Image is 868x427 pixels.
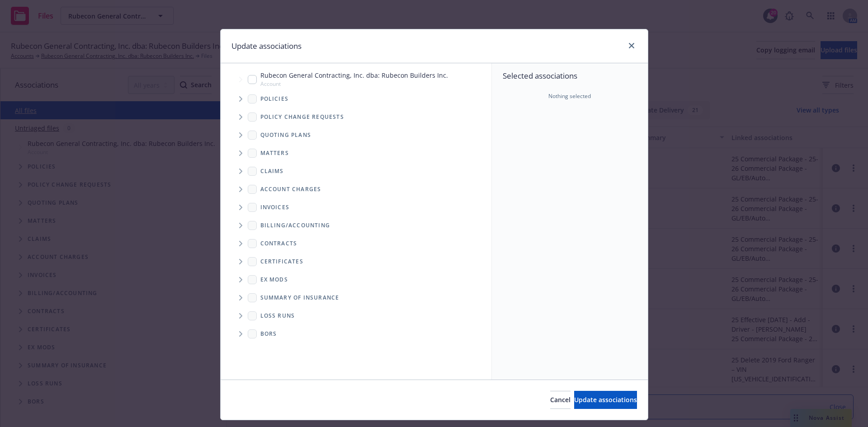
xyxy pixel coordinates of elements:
span: Matters [260,150,289,156]
span: Selected associations [503,70,637,81]
span: Policy change requests [260,114,344,120]
span: Claims [260,169,284,174]
span: Invoices [260,205,290,210]
span: Account [260,80,448,88]
span: BORs [260,331,277,337]
span: Quoting plans [260,132,311,138]
span: Loss Runs [260,313,295,319]
span: Ex Mods [260,277,288,282]
span: Update associations [574,395,637,404]
a: close [626,40,637,51]
button: Cancel [550,391,571,409]
div: Tree Example [221,69,491,216]
span: Rubecon General Contracting, Inc. dba: Rubecon Builders Inc. [260,70,448,80]
span: Account charges [260,187,321,192]
h1: Update associations [231,40,302,52]
span: Summary of insurance [260,295,340,300]
div: Folder Tree Example [221,216,491,343]
span: Contracts [260,241,297,246]
span: Policies [260,96,289,102]
button: Update associations [574,391,637,409]
span: Nothing selected [548,92,591,100]
span: Certificates [260,259,303,264]
span: Cancel [550,395,571,404]
span: Billing/Accounting [260,223,330,228]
